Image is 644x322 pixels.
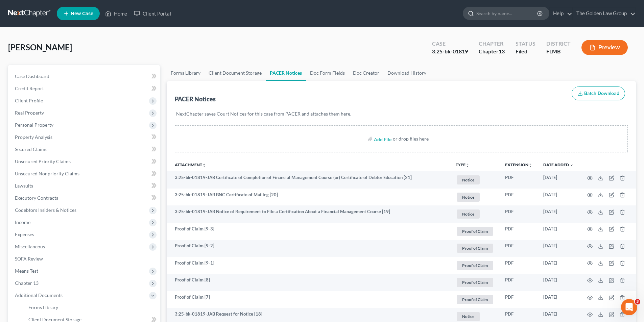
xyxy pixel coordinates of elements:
[538,205,579,223] td: [DATE]
[15,256,43,262] span: SOFA Review
[15,134,52,140] span: Property Analysis
[15,195,58,201] span: Executory Contracts
[456,163,470,167] button: TYPEunfold_more
[538,189,579,206] td: [DATE]
[176,110,626,117] p: NextChapter saves Court Notices for this case from PACER and attaches them here.
[538,240,579,257] td: [DATE]
[15,244,45,249] span: Miscellaneous
[499,48,505,54] span: 13
[175,162,206,167] a: Attachmentunfold_more
[457,193,480,202] span: Notice
[500,205,538,223] td: PDF
[28,304,58,310] span: Forms Library
[202,163,206,167] i: unfold_more
[543,162,574,167] a: Date Added expand_more
[167,189,450,206] td: 3:25-bk-01819-JAB BNC Certificate of Mailing [20]
[538,257,579,274] td: [DATE]
[9,180,160,192] a: Lawsuits
[432,40,468,48] div: Case
[167,257,450,274] td: Proof of Claim [9-1]
[550,7,572,20] a: Help
[456,208,494,220] a: Notice
[349,65,383,81] a: Doc Creator
[167,65,205,81] a: Forms Library
[457,209,480,219] span: Notice
[8,42,72,52] span: [PERSON_NAME]
[466,163,470,167] i: unfold_more
[167,223,450,240] td: Proof of Claim [9-3]
[15,280,39,286] span: Chapter 13
[476,7,538,20] input: Search by name...
[167,291,450,308] td: Proof of Claim [7]
[457,261,493,270] span: Proof of Claim
[456,277,494,288] a: Proof of Claim
[15,158,71,164] span: Unsecured Priority Claims
[479,40,505,48] div: Chapter
[457,295,493,304] span: Proof of Claim
[383,65,430,81] a: Download History
[130,7,174,20] a: Client Portal
[306,65,349,81] a: Doc Form Fields
[15,98,43,103] span: Client Profile
[621,299,637,315] iframe: Intercom live chat
[175,95,216,103] div: PACER Notices
[500,240,538,257] td: PDF
[505,162,532,167] a: Extensionunfold_more
[167,171,450,189] td: 3:25-bk-01819-JAB Certificate of Completion of Financial Management Course (or) Certificate of De...
[9,82,160,95] a: Credit Report
[266,65,306,81] a: PACER Notices
[15,171,79,176] span: Unsecured Nonpriority Claims
[500,257,538,274] td: PDF
[457,278,493,287] span: Proof of Claim
[15,292,63,298] span: Additional Documents
[500,223,538,240] td: PDF
[500,171,538,189] td: PDF
[573,7,636,20] a: The Golden Law Group
[516,40,535,48] div: Status
[546,48,571,55] div: FLMB
[479,48,505,55] div: Chapter
[71,11,93,16] span: New Case
[167,240,450,257] td: Proof of Claim [9-2]
[15,183,33,189] span: Lawsuits
[581,40,628,55] button: Preview
[9,131,160,143] a: Property Analysis
[9,143,160,155] a: Secured Claims
[528,163,532,167] i: unfold_more
[584,91,619,96] span: Batch Download
[9,168,160,180] a: Unsecured Nonpriority Claims
[500,291,538,308] td: PDF
[205,65,266,81] a: Client Document Storage
[457,175,480,184] span: Notice
[167,274,450,291] td: Proof of Claim [8]
[500,274,538,291] td: PDF
[102,7,130,20] a: Home
[15,231,34,237] span: Expenses
[570,163,574,167] i: expand_more
[538,291,579,308] td: [DATE]
[456,226,494,237] a: Proof of Claim
[538,171,579,189] td: [DATE]
[432,48,468,55] div: 3:25-bk-01819
[457,312,480,321] span: Notice
[15,219,30,225] span: Income
[9,192,160,204] a: Executory Contracts
[457,227,493,236] span: Proof of Claim
[393,135,429,142] div: or drop files here
[167,205,450,223] td: 3:25-bk-01819-JAB Notice of Requirement to File a Certification About a Financial Management Cour...
[456,192,494,203] a: Notice
[635,299,640,304] span: 3
[546,40,571,48] div: District
[9,70,160,82] a: Case Dashboard
[15,110,44,116] span: Real Property
[456,311,494,322] a: Notice
[538,274,579,291] td: [DATE]
[15,73,49,79] span: Case Dashboard
[9,155,160,168] a: Unsecured Priority Claims
[456,174,494,185] a: Notice
[15,85,44,91] span: Credit Report
[456,260,494,271] a: Proof of Claim
[500,189,538,206] td: PDF
[15,207,76,213] span: Codebtors Insiders & Notices
[15,268,38,274] span: Means Test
